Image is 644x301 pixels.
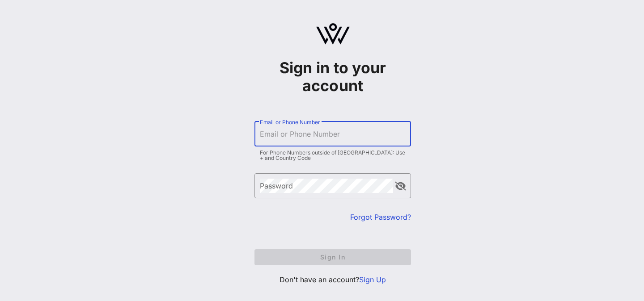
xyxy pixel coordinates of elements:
h1: Sign in to your account [254,59,411,95]
label: Email or Phone Number [260,119,320,125]
div: For Phone Numbers outside of [GEOGRAPHIC_DATA]: Use + and Country Code [260,150,406,161]
input: Email or Phone Number [260,127,406,141]
a: Sign Up [359,275,386,284]
button: append icon [395,182,406,191]
p: Don't have an account? [254,274,411,285]
img: logo.svg [316,23,350,45]
a: Forgot Password? [350,213,411,222]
